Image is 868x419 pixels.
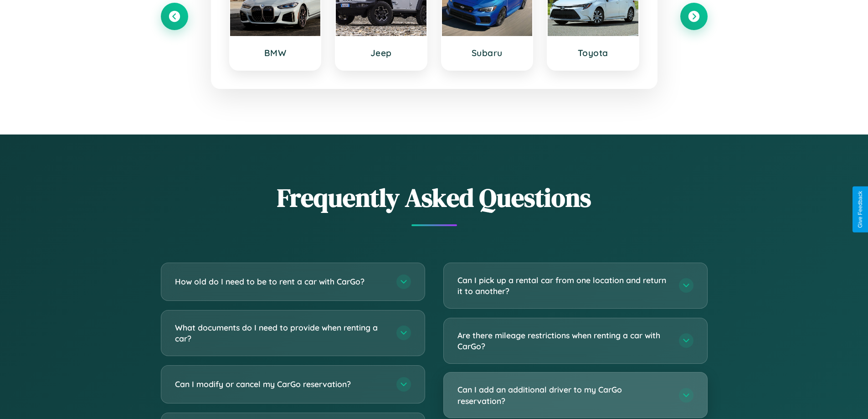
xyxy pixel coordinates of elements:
h3: Subaru [451,47,524,58]
div: Give Feedback [857,191,863,228]
h3: How old do I need to be to rent a car with CarGo? [175,276,387,287]
h3: Jeep [345,47,417,58]
h3: Toyota [557,47,629,58]
h3: Can I pick up a rental car from one location and return it to another? [457,274,670,297]
h3: Can I add an additional driver to my CarGo reservation? [457,384,670,406]
h3: Are there mileage restrictions when renting a car with CarGo? [457,330,670,352]
h3: What documents do I need to provide when renting a car? [175,322,387,344]
h3: BMW [239,47,312,58]
h3: Can I modify or cancel my CarGo reservation? [175,378,387,390]
h2: Frequently Asked Questions [161,180,708,215]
